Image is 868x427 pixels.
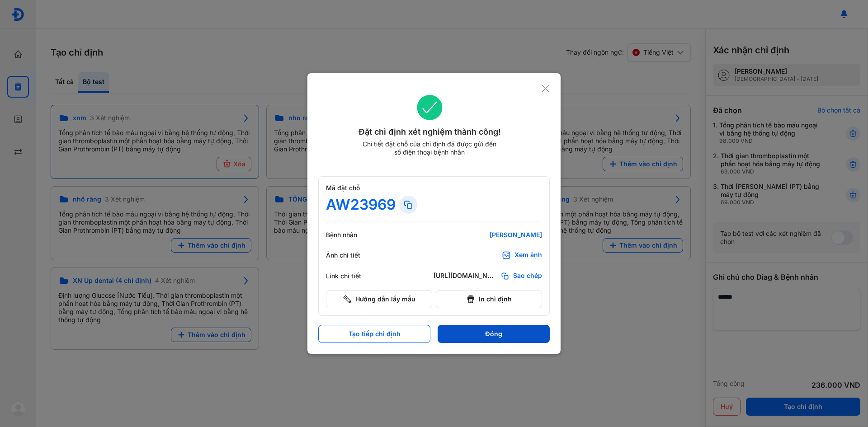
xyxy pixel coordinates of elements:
[318,325,430,343] button: Tạo tiếp chỉ định
[514,251,542,260] div: Xem ảnh
[436,290,542,308] button: In chỉ định
[434,231,542,239] div: [PERSON_NAME]
[434,272,497,281] div: [URL][DOMAIN_NAME]
[326,184,542,192] div: Mã đặt chỗ
[326,231,380,239] div: Bệnh nhân
[359,140,500,156] div: Chi tiết đặt chỗ của chỉ định đã được gửi đến số điện thoại bệnh nhân
[513,272,542,281] span: Sao chép
[326,196,396,214] div: AW23969
[326,290,432,308] button: Hướng dẫn lấy mẫu
[438,325,550,343] button: Đóng
[326,272,380,280] div: Link chi tiết
[326,251,380,259] div: Ảnh chi tiết
[318,126,541,138] div: Đặt chỉ định xét nghiệm thành công!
